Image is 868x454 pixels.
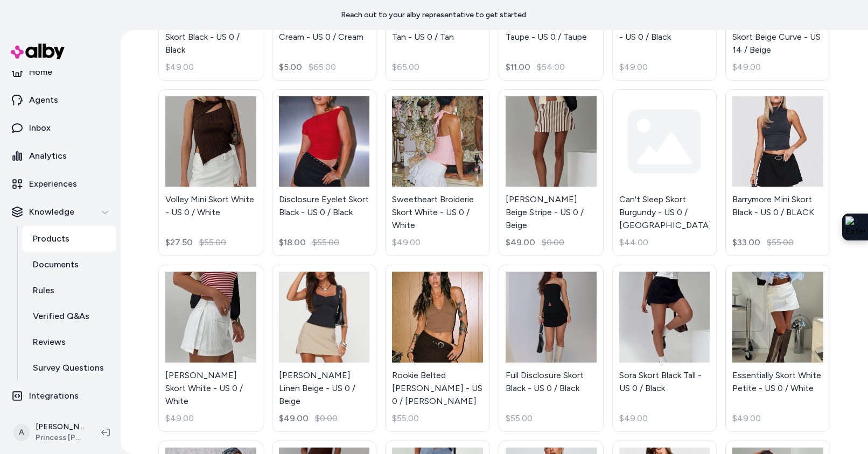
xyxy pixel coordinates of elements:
[725,265,830,432] a: Essentially Skort White Petite - US 0 / WhiteEssentially Skort White Petite - US 0 / White$49.00
[33,310,89,323] p: Verified Q&As
[385,89,490,257] a: Sweetheart Broiderie Skort White - US 0 / WhiteSweetheart Broiderie Skort White - US 0 / White$49.00
[4,383,116,409] a: Integrations
[11,44,65,59] img: alby Logo
[22,278,116,303] a: Rules
[33,232,69,245] p: Products
[4,115,116,141] a: Inbox
[22,355,116,381] a: Survey Questions
[36,422,84,432] p: [PERSON_NAME]
[29,122,51,134] p: Inbox
[341,10,528,20] p: Reach out to your alby representative to get started.
[4,59,116,85] a: Home
[29,94,58,107] p: Agents
[385,265,490,432] a: Rookie Belted Skort Brown - US 0 / BrownRookie Belted [PERSON_NAME] - US 0 / [PERSON_NAME]$55.00
[22,303,116,329] a: Verified Q&As
[33,361,104,374] p: Survey Questions
[22,226,116,252] a: Products
[272,89,377,257] a: Disclosure Eyelet Skort Black - US 0 / BlackDisclosure Eyelet Skort Black - US 0 / Black$18.00$55.00
[33,336,66,349] p: Reviews
[4,171,116,197] a: Experiences
[272,265,377,432] a: Gigi Skort Linen Beige - US 0 / Beige[PERSON_NAME] Linen Beige - US 0 / Beige$49.00$0.00
[4,199,116,225] button: Knowledge
[6,415,93,450] button: A[PERSON_NAME]Princess [PERSON_NAME] USA
[158,89,263,257] a: Volley Mini Skort White - US 0 / WhiteVolley Mini Skort White - US 0 / White$27.50$55.00
[845,216,865,238] img: Extension Icon
[499,265,604,432] a: Full Disclosure Skort Black - US 0 / BlackFull Disclosure Skort Black - US 0 / Black$55.00
[36,432,84,443] span: Princess [PERSON_NAME] USA
[33,284,54,297] p: Rules
[33,258,79,271] p: Documents
[22,329,116,355] a: Reviews
[4,143,116,169] a: Analytics
[612,89,717,257] a: Can't Sleep Skort Burgundy - US 0 / [GEOGRAPHIC_DATA]$44.00
[29,178,77,190] p: Experiences
[4,87,116,113] a: Agents
[13,424,30,441] span: A
[158,265,263,432] a: Gigi Wrap Skort White - US 0 / White[PERSON_NAME] Skort White - US 0 / White$49.00
[29,389,79,402] p: Integrations
[22,252,116,278] a: Documents
[29,150,67,162] p: Analytics
[612,265,717,432] a: Sora Skort Black Tall - US 0 / BlackSora Skort Black Tall - US 0 / Black$49.00
[499,89,604,257] a: Gigi Skort Beige Stripe - US 0 / Beige[PERSON_NAME] Beige Stripe - US 0 / Beige$49.00$0.00
[29,205,74,218] p: Knowledge
[725,89,830,257] a: Barrymore Mini Skort Black - US 0 / BLACKBarrymore Mini Skort Black - US 0 / BLACK$33.00$55.00
[29,66,52,79] p: Home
